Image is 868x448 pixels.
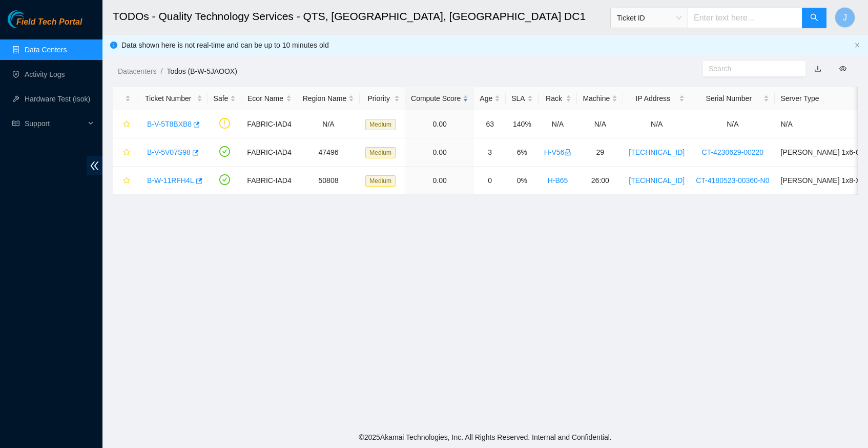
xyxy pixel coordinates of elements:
a: H-B65 [548,176,568,185]
span: Field Tech Portal [16,17,82,27]
button: J [835,7,855,28]
button: download [807,60,829,77]
td: 63 [474,110,506,138]
a: [TECHNICAL_ID] [629,148,685,156]
td: N/A [577,110,623,138]
span: search [810,13,818,23]
a: download [814,65,821,73]
span: eye [839,65,846,72]
td: N/A [623,110,690,138]
img: Akamai Technologies [8,10,52,28]
a: Datacenters [118,67,156,75]
span: Support [25,113,85,134]
td: FABRIC-IAD4 [241,110,297,138]
footer: © 2025 Akamai Technologies, Inc. All Rights Reserved. Internal and Confidential. [102,426,868,448]
span: Medium [365,175,396,187]
a: Todos (B-W-5JAOOX) [167,67,237,75]
span: read [12,120,19,127]
a: [TECHNICAL_ID] [629,176,685,185]
span: double-left [87,156,102,175]
a: Hardware Test (isok) [25,95,90,103]
a: H-V56lock [544,148,572,156]
button: search [802,8,826,28]
td: 0 [474,167,506,195]
span: exclamation-circle [219,118,230,129]
span: Ticket ID [617,10,681,26]
td: 47496 [297,138,360,167]
td: 50808 [297,167,360,195]
td: 6% [506,138,538,167]
td: 0.00 [405,110,474,138]
a: B-W-11RFH4L [147,176,194,185]
td: 140% [506,110,538,138]
td: 3 [474,138,506,167]
a: Akamai TechnologiesField Tech Portal [8,18,82,32]
td: 26:00 [577,167,623,195]
td: FABRIC-IAD4 [241,138,297,167]
td: 29 [577,138,623,167]
input: Search [709,63,792,74]
span: Medium [365,147,396,158]
span: Medium [365,119,396,130]
span: star [123,120,130,129]
a: Activity Logs [25,70,65,78]
td: FABRIC-IAD4 [241,167,297,195]
span: / [160,67,162,75]
button: close [854,42,860,49]
a: Data Centers [25,46,67,54]
span: lock [564,149,571,156]
input: Enter text here... [688,8,802,28]
button: star [118,172,131,189]
td: 0% [506,167,538,195]
a: CT-4180523-00360-N0 [696,176,769,185]
span: J [843,11,847,24]
td: N/A [690,110,775,138]
span: check-circle [219,174,230,185]
button: star [118,144,131,160]
span: star [123,177,130,185]
button: star [118,116,131,132]
td: N/A [297,110,360,138]
span: check-circle [219,146,230,157]
a: B-V-5V07S98 [147,148,191,156]
span: star [123,149,130,157]
td: 0.00 [405,138,474,167]
span: close [854,42,860,48]
td: N/A [539,110,577,138]
a: B-V-5T8BXB8 [147,120,192,128]
td: 0.00 [405,167,474,195]
a: CT-4230629-00220 [702,148,764,156]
